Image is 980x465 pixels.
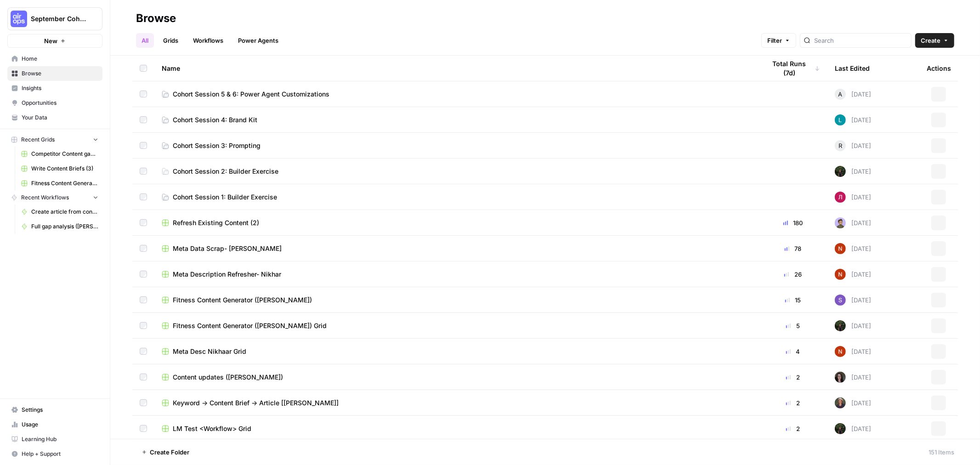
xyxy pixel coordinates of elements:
span: Opportunities [22,99,98,107]
span: Your Data [22,113,98,122]
a: Keyword -> Content Brief -> Article [[PERSON_NAME]] [162,398,751,408]
img: k4mb3wfmxkkgbto4d7hszpobafmc [835,320,846,331]
a: Cohort Session 3: Prompting [162,141,751,150]
div: [DATE] [835,295,871,306]
span: Create article from content brief FORK ([PERSON_NAME]) [31,208,98,216]
span: Meta Description Refresher- Nikhar [173,270,281,279]
div: Total Runs (7d) [766,56,820,81]
img: o40g34h41o3ydjkzar3qf09tazp8 [835,192,846,203]
button: Filter [761,33,796,48]
img: prdtoxkaflvh0v91efe6wt880b6h [835,397,846,408]
img: k4mb3wfmxkkgbto4d7hszpobafmc [835,166,846,177]
div: [DATE] [835,372,871,383]
span: Cohort Session 1: Builder Exercise [173,193,277,202]
div: 5 [766,321,820,330]
a: Meta Description Refresher- Nikhar [162,270,751,279]
span: Cohort Session 5 & 6: Power Agent Customizations [173,90,329,99]
span: Browse [22,69,98,78]
div: Name [162,56,751,81]
a: LM Test <Workflow> Grid [162,424,751,433]
div: Browse [136,11,176,26]
input: Search [814,36,907,45]
span: Cohort Session 2: Builder Exercise [173,167,278,176]
button: Create [915,33,954,48]
a: Competitor Content gap ([PERSON_NAME]) [17,147,102,161]
span: Filter [767,36,782,45]
span: Full gap analysis ([PERSON_NAME]) [31,222,98,231]
span: New [44,36,57,45]
a: Content updates ([PERSON_NAME]) [162,373,751,382]
span: Recent Workflows [21,193,69,202]
div: [DATE] [835,140,871,151]
span: Cohort Session 3: Prompting [173,141,261,150]
span: Meta Data Scrap- [PERSON_NAME] [173,244,282,253]
button: Recent Grids [7,133,102,147]
a: Fitness Content Generator ([PERSON_NAME]) [17,176,102,191]
div: [DATE] [835,243,871,254]
a: Opportunities [7,96,102,110]
img: fvupjppv8b9nt3h87yhfikz8g0rq [835,372,846,383]
a: Learning Hub [7,432,102,447]
button: Workspace: September Cohort [7,7,102,30]
span: A [838,90,843,99]
a: Browse [7,66,102,81]
div: Last Edited [835,56,870,81]
img: pus3catfw3rl0ppkcx5cn88aip2n [835,295,846,306]
span: Refresh Existing Content (2) [173,218,259,227]
span: Recent Grids [21,136,55,144]
a: Write Content Briefs (3) [17,161,102,176]
span: R [838,141,842,150]
a: Grids [158,33,184,48]
span: September Cohort [31,14,86,23]
button: Help + Support [7,447,102,461]
span: Write Content Briefs (3) [31,164,98,173]
a: Workflows [187,33,229,48]
div: [DATE] [835,192,871,203]
a: Meta Data Scrap- [PERSON_NAME] [162,244,751,253]
div: [DATE] [835,397,871,408]
div: [DATE] [835,217,871,228]
span: Keyword -> Content Brief -> Article [[PERSON_NAME]] [173,398,339,408]
div: [DATE] [835,320,871,331]
img: k0a6gqpjs5gv5ayba30r5s721kqg [835,114,846,125]
img: ruybxce7esr7yef6hou754u07ter [835,217,846,228]
div: [DATE] [835,269,871,280]
a: Insights [7,81,102,96]
img: September Cohort Logo [11,11,27,27]
span: Usage [22,420,98,429]
a: Your Data [7,110,102,125]
div: 2 [766,373,820,382]
img: 4fp16ll1l9r167b2opck15oawpi4 [835,269,846,280]
div: 180 [766,218,820,227]
span: Help + Support [22,450,98,458]
span: Create [921,36,940,45]
span: Settings [22,406,98,414]
div: 2 [766,424,820,433]
a: Refresh Existing Content (2) [162,218,751,227]
img: k4mb3wfmxkkgbto4d7hszpobafmc [835,423,846,434]
span: Insights [22,84,98,92]
span: LM Test <Workflow> Grid [173,424,251,433]
a: Cohort Session 4: Brand Kit [162,115,751,125]
span: Meta Desc Nikhaar Grid [173,347,246,356]
div: [DATE] [835,89,871,100]
span: Fitness Content Generator ([PERSON_NAME]) [31,179,98,187]
a: Fitness Content Generator ([PERSON_NAME]) [162,295,751,305]
a: All [136,33,154,48]
span: Fitness Content Generator ([PERSON_NAME]) Grid [173,321,327,330]
a: Create article from content brief FORK ([PERSON_NAME]) [17,204,102,219]
div: 15 [766,295,820,305]
div: Actions [927,56,951,81]
span: Create Folder [150,448,189,457]
a: Settings [7,403,102,417]
a: Full gap analysis ([PERSON_NAME]) [17,219,102,234]
div: 151 Items [929,448,954,457]
span: Competitor Content gap ([PERSON_NAME]) [31,150,98,158]
button: Create Folder [136,445,195,459]
a: Meta Desc Nikhaar Grid [162,347,751,356]
div: [DATE] [835,166,871,177]
div: [DATE] [835,346,871,357]
img: 4fp16ll1l9r167b2opck15oawpi4 [835,243,846,254]
img: 4fp16ll1l9r167b2opck15oawpi4 [835,346,846,357]
span: Fitness Content Generator ([PERSON_NAME]) [173,295,312,305]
